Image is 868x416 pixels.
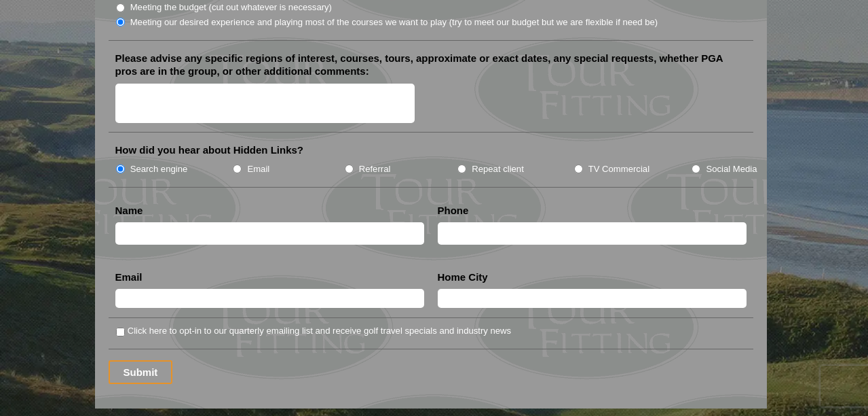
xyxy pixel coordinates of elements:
label: Email [115,271,143,284]
label: Repeat client [472,162,524,176]
input: Submit [109,360,173,384]
label: TV Commercial [588,162,649,176]
label: Name [115,204,143,218]
label: Click here to opt-in to our quarterly emailing list and receive golf travel specials and industry... [128,324,511,338]
label: How did you hear about Hidden Links? [115,143,304,157]
label: Please advise any specific regions of interest, courses, tours, approximate or exact dates, any s... [115,52,747,78]
label: Referral [359,162,391,176]
label: Phone [438,204,469,218]
label: Meeting the budget (cut out whatever is necessary) [130,1,332,14]
label: Email [247,162,269,176]
label: Search engine [130,162,188,176]
label: Social Media [706,162,757,176]
label: Meeting our desired experience and playing most of the courses we want to play (try to meet our b... [130,16,658,29]
label: Home City [438,271,488,284]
